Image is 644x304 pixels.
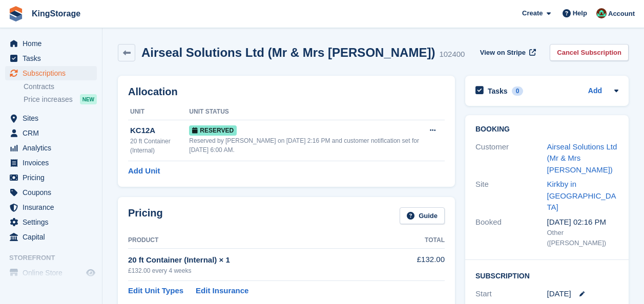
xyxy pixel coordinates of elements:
[547,180,616,211] a: Kirkby in [GEOGRAPHIC_DATA]
[475,288,547,300] div: Start
[128,165,160,177] a: Add Unit
[588,85,602,97] a: Add
[141,46,435,59] h2: Airseal Solutions Ltd (Mr & Mrs [PERSON_NAME])
[608,9,635,19] span: Account
[547,228,619,248] div: Other ([PERSON_NAME])
[5,215,97,229] a: menu
[488,86,508,96] h2: Tasks
[24,94,97,105] a: Price increases NEW
[5,185,97,200] a: menu
[130,125,189,137] div: KC12A
[5,156,97,170] a: menu
[8,6,24,21] img: stora-icon-8386f47178a22dfd0bd8f6a31ec36ba5ce8667c1dd55bd0f319d3a0aa187defe.svg
[23,111,84,125] span: Sites
[23,51,84,66] span: Tasks
[550,44,629,61] a: Cancel Subscription
[24,82,97,92] a: Contracts
[28,5,85,22] a: KingStorage
[5,266,97,280] a: menu
[475,141,547,176] div: Customer
[573,8,587,18] span: Help
[5,126,97,140] a: menu
[85,267,97,279] a: Preview store
[385,248,445,280] td: £132.00
[400,207,445,224] a: Guide
[23,66,84,80] span: Subscriptions
[196,285,248,297] a: Edit Insurance
[24,95,73,104] span: Price increases
[189,104,423,120] th: Unit Status
[475,125,618,134] h2: Booking
[128,104,189,120] th: Unit
[5,51,97,66] a: menu
[189,136,423,155] div: Reserved by [PERSON_NAME] on [DATE] 2:16 PM and customer notification set for [DATE] 6:00 AM.
[80,94,97,104] div: NEW
[128,86,445,98] h2: Allocation
[476,44,538,61] a: View on Stripe
[547,288,571,300] time: 2025-08-23 00:00:00 UTC
[480,48,526,58] span: View on Stripe
[439,49,465,60] div: 102400
[23,36,84,51] span: Home
[512,86,524,96] div: 0
[5,230,97,244] a: menu
[128,232,385,249] th: Product
[5,200,97,214] a: menu
[23,126,84,140] span: CRM
[128,266,385,275] div: £132.00 every 4 weeks
[5,141,97,155] a: menu
[23,230,84,244] span: Capital
[128,285,183,297] a: Edit Unit Types
[596,8,607,18] img: John King
[23,141,84,155] span: Analytics
[130,137,189,155] div: 20 ft Container (Internal)
[475,179,547,213] div: Site
[23,170,84,185] span: Pricing
[9,253,102,263] span: Storefront
[547,216,619,228] div: [DATE] 02:16 PM
[23,200,84,214] span: Insurance
[385,232,445,249] th: Total
[5,36,97,51] a: menu
[23,266,84,280] span: Online Store
[189,125,237,136] span: Reserved
[475,216,547,248] div: Booked
[547,142,617,174] a: Airseal Solutions Ltd (Mr & Mrs [PERSON_NAME])
[5,111,97,125] a: menu
[23,185,84,200] span: Coupons
[5,66,97,80] a: menu
[5,170,97,185] a: menu
[128,207,163,224] h2: Pricing
[128,254,385,266] div: 20 ft Container (Internal) × 1
[23,156,84,170] span: Invoices
[475,270,618,280] h2: Subscription
[23,215,84,229] span: Settings
[522,8,543,18] span: Create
